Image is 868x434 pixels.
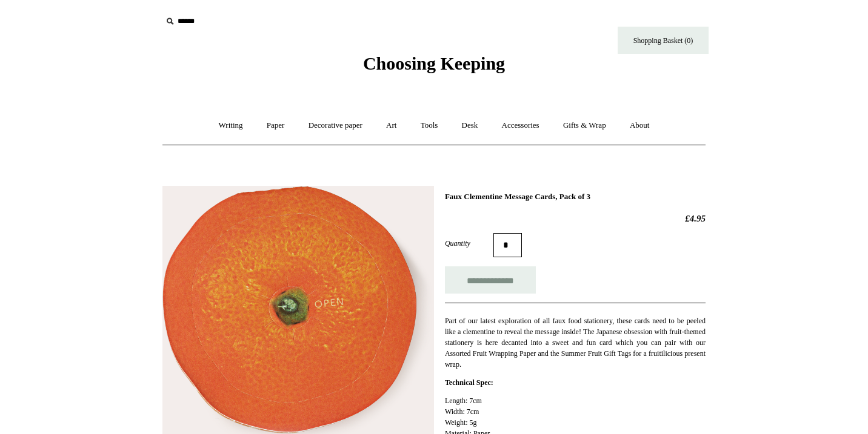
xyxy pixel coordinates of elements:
[363,63,505,71] a: Choosing Keeping
[363,53,505,73] span: Choosing Keeping
[445,238,493,249] label: Quantity
[618,27,709,54] a: Shopping Basket (0)
[451,110,489,142] a: Desk
[256,110,296,142] a: Paper
[298,110,373,142] a: Decorative paper
[410,110,449,142] a: Tools
[445,378,493,387] strong: Technical Spec:
[445,315,706,370] p: Part of our latest exploration of all faux food stationery, these cards need to be peeled like a ...
[208,110,254,142] a: Writing
[552,110,617,142] a: Gifts & Wrap
[445,192,706,202] h1: Faux Clementine Message Cards, Pack of 3
[619,110,661,142] a: About
[375,110,407,142] a: Art
[445,213,706,224] h2: £4.95
[491,110,550,142] a: Accessories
